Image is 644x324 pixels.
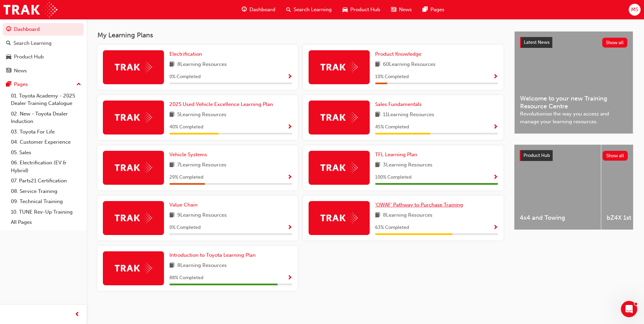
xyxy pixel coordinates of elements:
[423,5,428,14] span: pages-icon
[169,111,174,119] span: book-icon
[169,252,256,258] span: Introduction to Toyota Learning Plan
[75,310,80,319] span: prev-icon
[287,223,292,232] button: Show Progress
[375,111,380,119] span: book-icon
[520,110,627,125] span: Revolutionise the way you access and manage your learning resources.
[14,67,27,75] div: News
[320,213,358,223] img: Trak
[115,62,152,72] img: Trak
[286,5,291,14] span: search-icon
[375,202,463,208] span: 'OWAF' Pathway to Purchase Training
[3,22,84,78] button: DashboardSearch LearningProduct HubNews
[169,174,203,181] span: 29 % Completed
[3,2,57,17] a: Trak
[375,123,409,131] span: 45 % Completed
[287,73,292,81] button: Show Progress
[375,151,420,159] a: TFL Learning Plan
[169,51,202,57] span: Electrification
[375,101,422,107] span: Sales Fundamentals
[383,211,433,220] span: 8 Learning Resources
[375,211,380,220] span: book-icon
[287,275,292,281] span: Show Progress
[8,158,84,176] a: 06. Electrification (EV & Hybrid)
[375,151,417,158] span: TFL Learning Plan
[337,3,386,17] a: car-iconProduct Hub
[169,251,258,259] a: Introduction to Toyota Learning Plan
[386,3,417,17] a: news-iconNews
[169,274,203,282] span: 88 % Completed
[169,202,198,208] span: Value Chain
[603,151,628,161] button: Show all
[631,6,638,14] span: MS
[169,101,273,107] span: 2025 Used Vehicle Excellence Learning Plan
[169,60,174,69] span: book-icon
[3,65,84,77] a: News
[3,23,84,36] a: Dashboard
[169,262,174,270] span: book-icon
[177,262,227,270] span: 8 Learning Resources
[320,112,358,123] img: Trak
[493,175,498,181] span: Show Progress
[391,5,396,14] span: news-icon
[8,176,84,186] a: 07. Parts21 Certification
[8,196,84,207] a: 09. Technical Training
[514,145,601,230] a: 4x4 and Towing
[169,151,207,158] span: Vehicle Systems
[493,123,498,131] button: Show Progress
[115,162,152,173] img: Trak
[493,173,498,182] button: Show Progress
[169,123,203,131] span: 40 % Completed
[375,51,421,57] span: Product Knowledge
[3,78,84,91] button: Pages
[8,186,84,197] a: 08. Service Training
[375,224,409,232] span: 63 % Completed
[602,38,628,48] button: Show all
[375,73,409,81] span: 10 % Completed
[375,50,424,58] a: Product Knowledge
[287,173,292,182] button: Show Progress
[3,51,84,63] a: Product Hub
[236,3,281,17] a: guage-iconDashboard
[383,60,436,69] span: 60 Learning Resources
[177,161,226,169] span: 7 Learning Resources
[493,74,498,80] span: Show Progress
[14,53,44,61] div: Product Hub
[169,50,205,58] a: Electrification
[287,124,292,130] span: Show Progress
[177,60,227,69] span: 8 Learning Resources
[287,225,292,231] span: Show Progress
[177,111,226,119] span: 5 Learning Resources
[523,152,550,158] span: Product Hub
[375,201,466,209] a: 'OWAF' Pathway to Purchase Training
[8,137,84,147] a: 04. Customer Experience
[399,6,412,14] span: News
[169,161,174,169] span: book-icon
[287,274,292,282] button: Show Progress
[76,80,81,89] span: up-icon
[281,3,337,17] a: search-iconSearch Learning
[417,3,450,17] a: pages-iconPages
[629,4,641,16] button: MS
[375,161,380,169] span: book-icon
[242,5,247,14] span: guage-icon
[383,161,433,169] span: 3 Learning Resources
[520,150,628,161] a: Product HubShow all
[8,217,84,228] a: All Pages
[493,73,498,81] button: Show Progress
[621,301,637,317] iframe: Intercom live chat
[343,5,348,14] span: car-icon
[14,80,28,88] div: Pages
[514,31,633,134] a: Latest NewsShow allWelcome to your new Training Resource CentreRevolutionise the way you access a...
[320,162,358,173] img: Trak
[169,151,210,159] a: Vehicle Systems
[287,74,292,80] span: Show Progress
[14,39,52,47] div: Search Learning
[524,39,550,45] span: Latest News
[520,214,595,222] span: 4x4 and Towing
[6,40,11,47] span: search-icon
[250,6,275,14] span: Dashboard
[115,263,152,273] img: Trak
[493,225,498,231] span: Show Progress
[8,91,84,109] a: 01. Toyota Academy - 2025 Dealer Training Catalogue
